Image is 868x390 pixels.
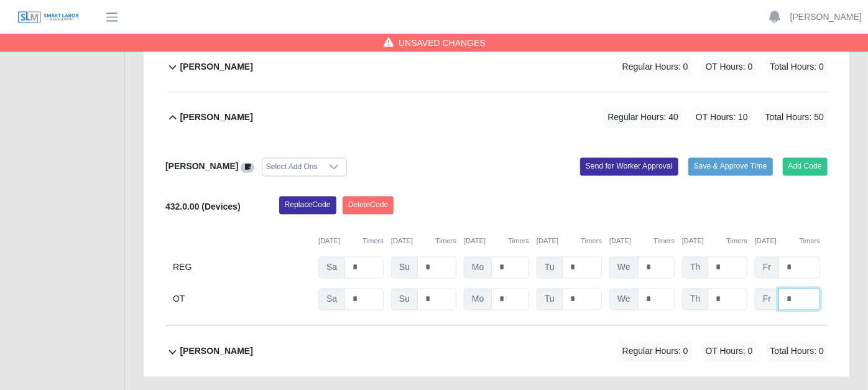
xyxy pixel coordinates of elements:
[165,162,238,172] b: [PERSON_NAME]
[537,289,563,310] span: Tu
[767,57,828,77] span: Total Hours: 0
[435,236,456,247] button: Timers
[726,236,747,247] button: Timers
[180,345,252,358] b: [PERSON_NAME]
[17,11,80,24] img: SLM Logo
[399,37,486,49] span: Unsaved Changes
[464,257,492,279] span: Mo
[343,197,394,214] button: DeleteCode
[755,257,779,279] span: Fr
[173,289,311,310] div: OT
[537,236,602,247] div: [DATE]
[581,236,602,247] button: Timers
[241,162,254,172] a: View/Edit Notes
[180,60,252,73] b: [PERSON_NAME]
[318,289,345,310] span: Sa
[464,236,529,247] div: [DATE]
[692,108,752,128] span: OT Hours: 10
[391,257,418,279] span: Su
[790,11,862,24] a: [PERSON_NAME]
[609,257,639,279] span: We
[609,236,675,247] div: [DATE]
[537,257,563,279] span: Tu
[165,93,828,143] button: [PERSON_NAME] Regular Hours: 40 OT Hours: 10 Total Hours: 50
[755,289,779,310] span: Fr
[165,327,828,377] button: [PERSON_NAME] Regular Hours: 0 OT Hours: 0 Total Hours: 0
[165,202,241,212] b: 432.0.00 (Devices)
[262,159,321,176] div: Select Add Ons
[755,236,820,247] div: [DATE]
[619,341,692,362] span: Regular Hours: 0
[464,289,492,310] span: Mo
[604,108,682,128] span: Regular Hours: 40
[391,289,418,310] span: Su
[318,257,345,279] span: Sa
[619,57,692,77] span: Regular Hours: 0
[362,236,384,247] button: Timers
[508,236,529,247] button: Timers
[799,236,820,247] button: Timers
[580,158,678,175] button: Send for Worker Approval
[279,197,336,214] button: ReplaceCode
[688,158,773,175] button: Save & Approve Time
[682,236,747,247] div: [DATE]
[318,236,384,247] div: [DATE]
[609,289,639,310] span: We
[682,257,708,279] span: Th
[762,108,828,128] span: Total Hours: 50
[682,289,708,310] span: Th
[180,111,252,124] b: [PERSON_NAME]
[391,236,456,247] div: [DATE]
[702,341,757,362] span: OT Hours: 0
[173,257,311,279] div: REG
[783,158,828,175] button: Add Code
[165,42,828,92] button: [PERSON_NAME] Regular Hours: 0 OT Hours: 0 Total Hours: 0
[767,341,828,362] span: Total Hours: 0
[653,236,675,247] button: Timers
[702,57,757,77] span: OT Hours: 0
